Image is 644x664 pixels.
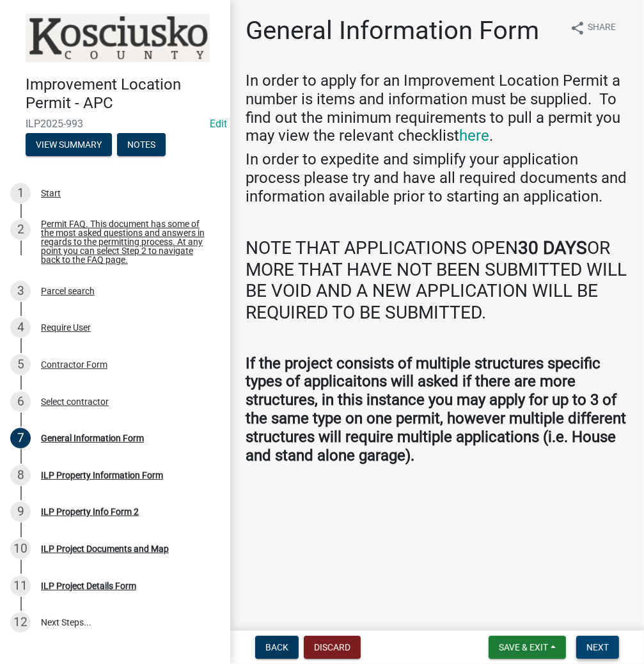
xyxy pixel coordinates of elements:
[489,636,566,659] button: Save & Exit
[10,428,31,448] div: 7
[246,354,626,464] strong: If the project consists of multiple structures specific types of applicaitons will asked if there...
[10,539,31,559] div: 10
[41,507,139,516] div: ILP Property Info Form 2
[41,360,107,369] div: Contractor Form
[10,576,31,596] div: 11
[41,219,210,264] div: Permit FAQ. This document has some of the most asked questions and answers in regards to the perm...
[10,281,31,301] div: 3
[41,287,95,296] div: Parcel search
[588,20,616,36] span: Share
[246,150,629,205] h4: In order to expedite and simplify your application process please try and have all required docum...
[41,189,61,198] div: Start
[570,20,585,36] i: share
[304,636,361,659] button: Discard
[41,323,91,332] div: Require User
[210,118,227,130] wm-modal-confirm: Edit Application Number
[10,612,31,633] div: 12
[41,581,136,590] div: ILP Project Details Form
[117,133,166,156] button: Notes
[255,636,299,659] button: Back
[560,15,626,40] button: shareShare
[518,237,587,258] strong: 30 DAYS
[10,354,31,375] div: 5
[117,140,166,150] wm-modal-confirm: Notes
[26,133,112,156] button: View Summary
[576,636,619,659] button: Next
[26,13,210,62] img: Kosciusko County, Indiana
[10,219,31,240] div: 2
[459,127,489,145] a: here
[41,471,163,480] div: ILP Property Information Form
[246,237,629,323] h3: NOTE THAT APPLICATIONS OPEN OR MORE THAT HAVE NOT BEEN SUBMITTED WILL BE VOID AND A NEW APPLICATI...
[499,642,548,652] span: Save & Exit
[265,642,288,652] span: Back
[26,140,112,150] wm-modal-confirm: Summary
[246,72,629,145] h4: In order to apply for an Improvement Location Permit a number is items and information must be su...
[246,15,539,46] h1: General Information Form
[41,397,109,406] div: Select contractor
[41,544,169,553] div: ILP Project Documents and Map
[10,183,31,203] div: 1
[41,434,144,443] div: General Information Form
[210,118,227,130] a: Edit
[586,642,609,652] span: Next
[10,502,31,522] div: 9
[10,317,31,338] div: 4
[10,465,31,486] div: 8
[26,75,220,113] h4: Improvement Location Permit - APC
[26,118,205,130] span: ILP2025-993
[10,391,31,412] div: 6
